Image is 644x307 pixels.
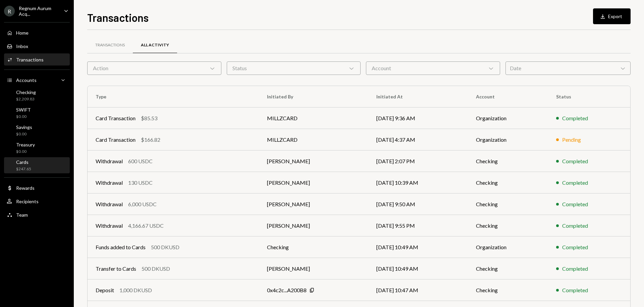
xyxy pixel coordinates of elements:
[96,136,136,144] div: Card Transaction
[16,199,39,204] div: Recipients
[4,182,70,194] a: Rewards
[4,105,70,121] a: SWIFT$0.00
[368,150,468,172] td: [DATE] 2:07 PM
[368,107,468,129] td: [DATE] 9:36 AM
[259,107,368,129] td: MILLZCARD
[468,236,548,258] td: Organization
[368,86,468,107] th: Initiated At
[128,157,153,165] div: 600 USDC
[4,157,70,173] a: Cards$247.65
[267,286,307,294] div: 0x4c2c...A200B8
[96,265,136,273] div: Transfer to Cards
[141,114,157,122] div: $85.53
[16,159,31,165] div: Cards
[468,193,548,215] td: Checking
[87,61,221,75] div: Action
[259,172,368,193] td: [PERSON_NAME]
[4,195,70,207] a: Recipients
[4,87,70,103] a: Checking$2,209.83
[562,157,588,165] div: Completed
[4,140,70,156] a: Treasury$0.00
[259,150,368,172] td: [PERSON_NAME]
[4,53,70,65] a: Transactions
[96,200,123,208] div: Withdrawal
[16,57,44,62] div: Transactions
[96,222,123,230] div: Withdrawal
[562,179,588,187] div: Completed
[4,6,15,16] div: R
[4,27,70,39] a: Home
[4,209,70,221] a: Team
[16,77,37,83] div: Accounts
[562,265,588,273] div: Completed
[468,150,548,172] td: Checking
[128,200,157,208] div: 6,000 USDC
[562,222,588,230] div: Completed
[96,114,136,122] div: Card Transaction
[368,172,468,193] td: [DATE] 10:39 AM
[468,215,548,236] td: Checking
[142,265,170,273] div: 500 DKUSD
[4,40,70,52] a: Inbox
[548,86,630,107] th: Status
[562,136,581,144] div: Pending
[119,286,152,294] div: 1,000 DKUSD
[16,107,31,113] div: SWIFT
[151,243,179,251] div: 500 DKUSD
[562,243,588,251] div: Completed
[16,142,35,147] div: Treasury
[259,129,368,150] td: MILLZCARD
[227,61,361,75] div: Status
[259,215,368,236] td: [PERSON_NAME]
[16,166,31,172] div: $247.65
[133,37,177,54] a: All Activity
[16,131,32,137] div: $0.00
[96,157,123,165] div: Withdrawal
[128,222,164,230] div: 4,166.67 USDC
[368,193,468,215] td: [DATE] 9:50 AM
[16,114,31,120] div: $0.00
[368,279,468,301] td: [DATE] 10:47 AM
[505,61,631,75] div: Date
[259,86,368,107] th: Initiated By
[468,129,548,150] td: Organization
[468,172,548,193] td: Checking
[16,212,28,218] div: Team
[95,42,125,48] div: Transactions
[259,258,368,279] td: [PERSON_NAME]
[468,279,548,301] td: Checking
[16,185,35,191] div: Rewards
[16,149,35,155] div: $0.00
[19,5,58,17] div: Regnum Aurum Acq...
[96,286,114,294] div: Deposit
[562,200,588,208] div: Completed
[96,243,146,251] div: Funds added to Cards
[88,86,259,107] th: Type
[593,8,631,24] button: Export
[368,258,468,279] td: [DATE] 10:49 AM
[4,122,70,138] a: Savings$0.00
[16,30,29,36] div: Home
[368,129,468,150] td: [DATE] 4:37 AM
[468,86,548,107] th: Account
[368,236,468,258] td: [DATE] 10:49 AM
[141,42,169,48] div: All Activity
[16,124,32,130] div: Savings
[128,179,153,187] div: 130 USDC
[368,215,468,236] td: [DATE] 9:55 PM
[16,43,28,49] div: Inbox
[259,193,368,215] td: [PERSON_NAME]
[87,11,149,24] h1: Transactions
[141,136,160,144] div: $166.82
[87,37,133,54] a: Transactions
[468,258,548,279] td: Checking
[16,89,36,95] div: Checking
[259,236,368,258] td: Checking
[468,107,548,129] td: Organization
[16,96,36,102] div: $2,209.83
[562,286,588,294] div: Completed
[4,74,70,86] a: Accounts
[96,179,123,187] div: Withdrawal
[366,61,500,75] div: Account
[562,114,588,122] div: Completed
